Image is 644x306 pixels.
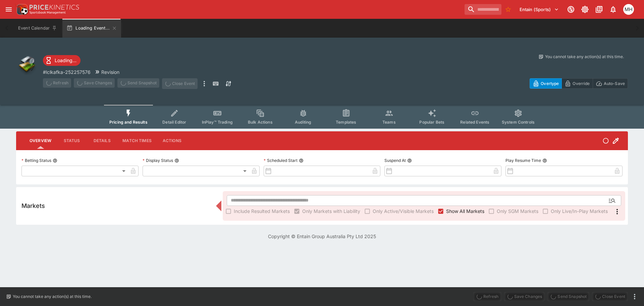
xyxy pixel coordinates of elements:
[606,194,618,207] button: Open
[200,78,208,89] button: more
[419,120,444,125] span: Popular Bets
[530,78,628,89] div: Start From
[57,133,87,149] button: Status
[542,158,547,163] button: Play Resume Time
[202,120,233,125] span: InPlay™ Trading
[53,158,57,163] button: Betting Status
[631,293,639,301] button: more
[3,3,15,15] button: open drawer
[16,54,38,75] img: other.png
[264,158,298,163] p: Scheduled Start
[621,2,636,17] button: Michael Hutchinson
[460,120,489,125] span: Related Events
[248,120,273,125] span: Bulk Actions
[407,158,412,163] button: Suspend At
[502,120,535,125] span: System Controls
[593,78,628,89] button: Auto-Save
[302,208,360,215] span: Only Markets with Liability
[516,4,563,15] button: Select Tenant
[613,208,621,216] svg: More
[117,133,157,149] button: Match Times
[234,208,290,215] span: Include Resulted Markets
[545,54,624,60] p: You cannot take any action(s) at this time.
[607,3,619,15] button: Notifications
[373,208,434,215] span: Only Active/Visible Markets
[336,120,356,125] span: Templates
[551,208,608,215] span: Only Live/In-Play Markets
[497,208,538,215] span: Only SGM Markets
[157,133,187,149] button: Actions
[382,120,396,125] span: Teams
[43,69,91,76] p: Copy To Clipboard
[30,5,79,10] img: PriceKinetics
[623,4,634,15] div: Michael Hutchinson
[101,69,119,76] p: Revision
[143,158,173,163] p: Display Status
[109,120,148,125] span: Pricing and Results
[21,158,51,163] p: Betting Status
[530,78,562,89] button: Overtype
[593,3,605,15] button: Documentation
[62,19,121,38] button: Loading Event...
[505,158,541,163] p: Play Resume Time
[561,78,593,89] button: Override
[14,19,61,38] button: Event Calendar
[295,120,311,125] span: Auditing
[503,4,514,15] button: No Bookmarks
[104,105,540,129] div: Event type filters
[579,3,591,15] button: Toggle light/dark mode
[55,57,76,64] p: Loading...
[24,133,57,149] button: Overview
[15,3,28,16] img: PriceKinetics Logo
[541,80,559,87] p: Overtype
[174,158,179,163] button: Display Status
[573,80,590,87] p: Override
[13,294,92,300] p: You cannot take any action(s) at this time.
[565,3,577,15] button: Connected to PK
[446,208,484,215] span: Show All Markets
[604,80,625,87] p: Auto-Save
[87,133,117,149] button: Details
[384,158,406,163] p: Suspend At
[162,120,186,125] span: Detail Editor
[21,202,45,210] h5: Markets
[465,4,501,15] input: search
[30,11,66,14] img: Sportsbook Management
[299,158,304,163] button: Scheduled Start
